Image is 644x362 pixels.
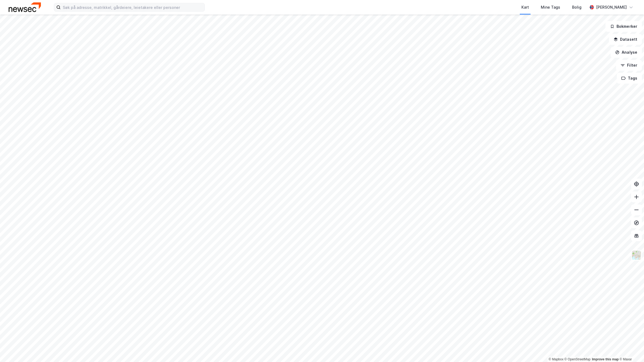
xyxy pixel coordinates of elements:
[521,4,529,11] div: Kart
[617,336,644,362] iframe: Chat Widget
[572,4,581,11] div: Bolig
[61,3,205,11] input: Søk på adresse, matrikkel, gårdeiere, leietakere eller personer
[9,2,41,12] img: newsec-logo.f6e21ccffca1b3a03d2d.png
[541,4,560,11] div: Mine Tags
[617,336,644,362] div: Kontrollprogram for chat
[596,4,627,11] div: [PERSON_NAME]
